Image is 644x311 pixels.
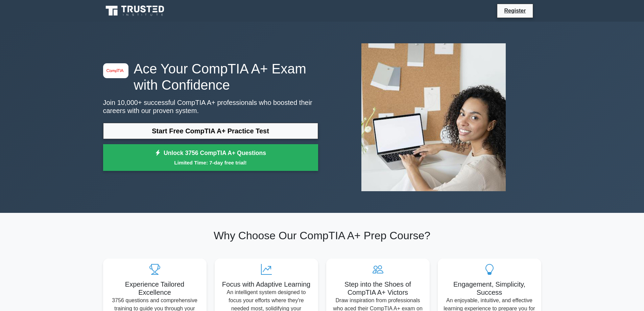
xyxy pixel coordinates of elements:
[103,61,318,93] h1: Ace Your CompTIA A+ Exam with Confidence
[220,280,313,288] h5: Focus with Adaptive Learning
[103,98,318,115] p: Join 10,000+ successful CompTIA A+ professionals who boosted their careers with our proven system.
[112,159,310,166] small: Limited Time: 7-day free trial!
[332,280,424,296] h5: Step into the Shoes of CompTIA A+ Victors
[103,123,318,139] a: Start Free CompTIA A+ Practice Test
[103,144,318,171] a: Unlock 3756 CompTIA A+ QuestionsLimited Time: 7-day free trial!
[443,280,536,296] h5: Engagement, Simplicity, Success
[109,280,201,296] h5: Experience Tailored Excellence
[103,229,541,242] h2: Why Choose Our CompTIA A+ Prep Course?
[500,6,530,15] a: Register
